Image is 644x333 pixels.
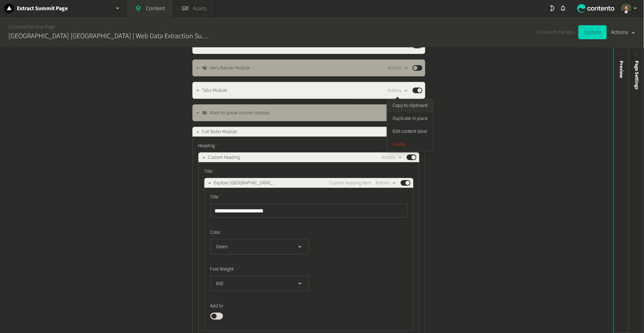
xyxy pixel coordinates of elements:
a: General Page [27,23,55,30]
span: Tabs Module [202,87,228,94]
span: Custom heading Item [330,179,372,187]
span: Heading [198,142,218,150]
span: Want to speak banner module [210,109,270,117]
span: Page Settings [633,61,640,89]
span: Title [204,168,216,175]
button: Actions [376,179,396,187]
button: Copy to clipboard [387,99,433,112]
button: Actions [382,153,402,162]
a: Content [8,23,26,30]
button: Actions [611,25,636,39]
span: Font Weight [210,266,234,273]
button: Actions [388,86,408,95]
span: Color [210,229,221,236]
span: Full Slider Module [202,128,237,136]
h2: Extract Summit Page [17,4,68,13]
h2: [GEOGRAPHIC_DATA] [GEOGRAPHIC_DATA] | Web Data Extraction Summit 2025 [8,31,210,41]
span: Explore Dublin, Ireland [214,179,312,187]
span: Custom heading [208,154,240,161]
span: Title [210,193,222,201]
img: Arnold Alexander [621,4,631,13]
button: Delete [387,138,433,151]
img: Extract Summit Page [4,4,14,13]
button: Actions [388,64,408,72]
span: Hero Banner Module [210,64,250,72]
button: Green [210,239,309,254]
button: 600 [210,276,309,291]
span: Unsaved changes [537,28,574,36]
button: Update [578,25,607,39]
div: Preview [618,61,625,78]
span: / [26,23,27,30]
button: Edit content label [387,125,433,138]
div: Actions [387,99,434,151]
button: Duplicate in place [387,112,433,125]
span: Add br [210,303,224,310]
